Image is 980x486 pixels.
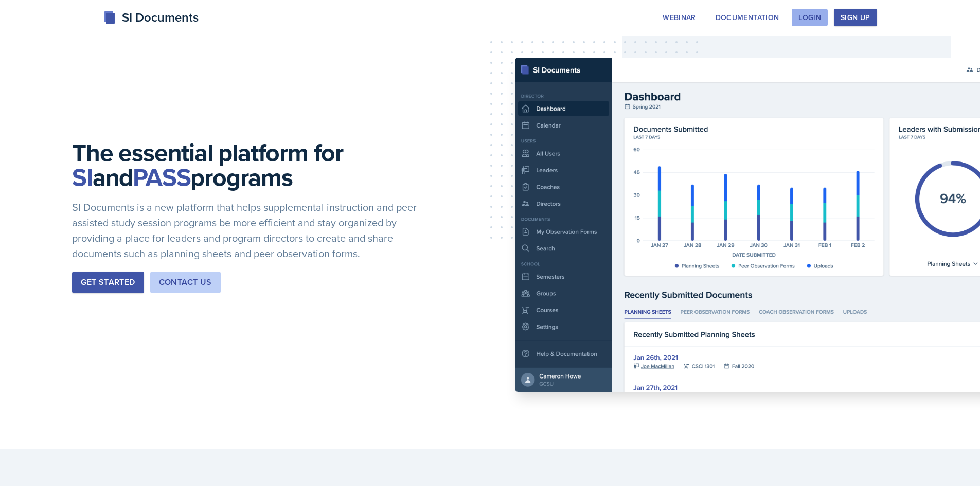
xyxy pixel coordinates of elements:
div: Contact Us [159,276,212,289]
button: Webinar [656,9,702,26]
button: Sign Up [834,9,877,26]
div: Documentation [716,13,779,22]
div: Get Started [81,276,135,289]
button: Documentation [709,9,786,26]
div: SI Documents [103,8,199,27]
div: Login [798,13,821,22]
button: Get Started [72,272,144,293]
button: Login [792,9,828,26]
button: Contact Us [150,272,221,293]
div: Webinar [663,13,696,22]
div: Sign Up [841,13,870,22]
